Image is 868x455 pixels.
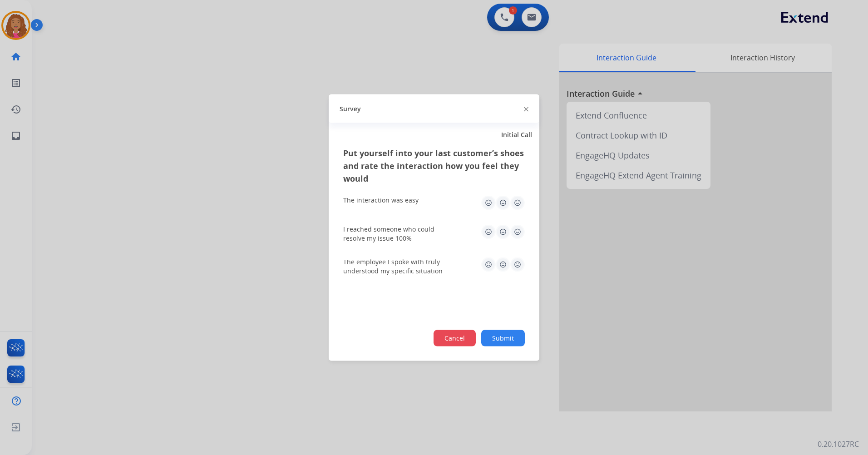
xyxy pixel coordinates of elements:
[481,330,525,346] button: Submit
[343,257,452,276] div: The employee I spoke with truly understood my specific situation
[434,330,476,346] button: Cancel
[818,439,859,450] p: 0.20.1027RC
[343,196,419,205] div: The interaction was easy
[501,130,532,139] span: Initial Call
[340,104,361,113] span: Survey
[343,225,452,243] div: I reached someone who could resolve my issue 100%
[524,107,528,111] img: close-button
[343,147,525,185] h3: Put yourself into your last customer’s shoes and rate the interaction how you feel they would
